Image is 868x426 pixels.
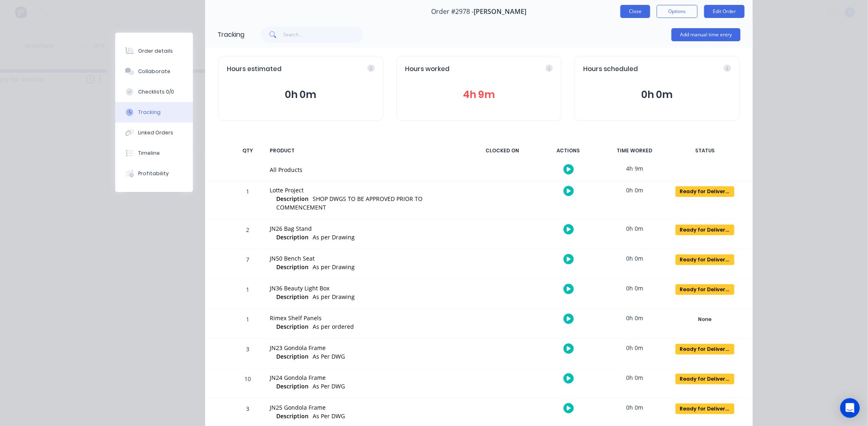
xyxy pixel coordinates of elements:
[675,343,735,355] button: Ready for Delivery/Pick Up
[265,142,467,159] div: PRODUCT
[604,219,665,238] div: 0h 0m
[676,225,734,235] div: Ready for Delivery/Pick Up
[675,284,735,295] button: Ready for Delivery/Pick Up
[115,41,193,61] button: Order details
[276,412,309,420] span: Description
[270,284,462,292] div: JN36 Beauty Light Box
[604,398,665,417] div: 0h 0m
[270,373,462,382] div: JN24 Gondola Frame
[676,404,734,414] div: Ready for Delivery/Pick Up
[676,186,734,197] div: Ready for Delivery/Pick Up
[115,163,193,184] button: Profitability
[313,352,345,360] span: As Per DWG
[604,279,665,297] div: 0h 0m
[675,314,735,325] button: None
[313,233,355,241] span: As per Drawing
[472,142,533,159] div: CLOCKED ON
[270,224,462,233] div: JN26 Bag Stand
[313,323,354,330] span: As per ordered
[138,129,173,136] div: Linked Orders
[405,87,553,103] button: 4h 9m
[115,61,193,82] button: Collaborate
[138,47,173,55] div: Order details
[604,181,665,199] div: 0h 0m
[604,368,665,387] div: 0h 0m
[676,284,734,295] div: Ready for Delivery/Pick Up
[270,403,462,412] div: JN25 Gondola Frame
[235,370,260,398] div: 10
[138,170,169,177] div: Profitability
[270,254,462,263] div: JN50 Bench Seat
[115,102,193,123] button: Tracking
[138,88,174,96] div: Checklists 0/0
[270,343,462,352] div: JN23 Gondola Frame
[675,224,735,236] button: Ready for Delivery/Pick Up
[276,194,309,203] span: Description
[227,65,282,74] span: Hours estimated
[675,373,735,385] button: Ready for Delivery/Pick Up
[405,65,450,74] span: Hours worked
[604,159,665,178] div: 4h 9m
[583,65,638,74] span: Hours scheduled
[675,186,735,197] button: Ready for Delivery/Pick Up
[276,195,423,211] span: SHOP DWGS TO BE APPROVED PRIOR TO COMMENCEMENT
[657,5,698,18] button: Options
[235,221,260,249] div: 2
[276,233,309,241] span: Description
[115,143,193,163] button: Timeline
[313,293,355,301] span: As per Drawing
[604,249,665,268] div: 0h 0m
[313,382,345,390] span: As Per DWG
[276,263,309,271] span: Description
[604,309,665,327] div: 0h 0m
[671,28,740,41] button: Add manual time entry
[676,314,734,325] div: None
[270,186,462,194] div: Lotte Project
[583,87,731,103] button: 0h 0m
[474,8,527,16] span: [PERSON_NAME]
[270,314,462,322] div: Rimex Shelf Panels
[235,310,260,338] div: 1
[704,5,745,18] button: Edit Order
[235,340,260,368] div: 3
[235,142,260,159] div: QTY
[115,123,193,143] button: Linked Orders
[235,182,260,219] div: 1
[138,149,160,157] div: Timeline
[227,87,375,103] button: 0h 0m
[276,352,309,361] span: Description
[276,382,309,390] span: Description
[235,280,260,308] div: 1
[675,254,735,265] button: Ready for Delivery/Pick Up
[235,250,260,279] div: 7
[138,68,170,75] div: Collaborate
[604,339,665,357] div: 0h 0m
[276,322,309,331] span: Description
[676,254,734,265] div: Ready for Delivery/Pick Up
[284,27,363,43] input: Search...
[538,142,599,159] div: ACTIONS
[676,374,734,384] div: Ready for Delivery/Pick Up
[676,344,734,355] div: Ready for Delivery/Pick Up
[217,30,244,40] div: Tracking
[276,292,309,301] span: Description
[313,412,345,420] span: As Per DWG
[675,403,735,415] button: Ready for Delivery/Pick Up
[313,263,355,271] span: As per Drawing
[604,142,665,159] div: TIME WORKED
[270,165,462,174] div: All Products
[115,82,193,102] button: Checklists 0/0
[620,5,650,18] button: Close
[840,398,860,418] div: Open Intercom Messenger
[138,109,161,116] div: Tracking
[670,142,740,159] div: STATUS
[432,8,474,16] span: Order #2978 -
